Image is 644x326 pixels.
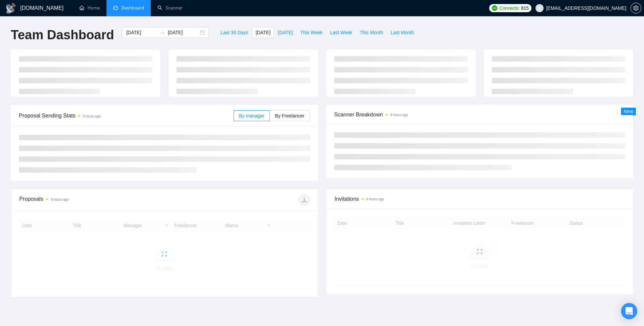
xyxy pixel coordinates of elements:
[521,4,528,12] span: 815
[19,111,234,120] span: Proposal Sending Stats
[121,5,144,11] span: Dashboard
[334,110,625,119] span: Scanner Breakdown
[126,29,157,36] input: Start date
[387,27,418,38] button: Last Month
[51,198,69,201] time: 8 hours ago
[278,29,293,36] span: [DATE]
[390,29,414,36] span: Last Month
[256,29,270,36] span: [DATE]
[79,5,100,11] a: homeHome
[160,30,165,35] span: swap-right
[113,5,118,10] span: dashboard
[19,195,164,205] div: Proposals
[168,29,198,36] input: End date
[335,195,625,203] span: Invitations
[83,114,101,118] time: 8 hours ago
[296,27,326,38] button: This Week
[492,5,497,11] img: upwork-logo.png
[356,27,387,38] button: This Month
[390,113,408,117] time: 8 hours ago
[275,113,304,118] span: By Freelancer
[630,5,641,11] a: setting
[366,197,384,201] time: 8 hours ago
[220,29,248,36] span: Last 30 Days
[630,3,641,14] button: setting
[360,29,383,36] span: This Month
[330,29,352,36] span: Last Week
[11,27,114,43] h1: Team Dashboard
[158,5,183,11] a: searchScanner
[537,6,542,10] span: user
[300,29,323,36] span: This Week
[621,303,637,319] div: Open Intercom Messenger
[499,4,520,12] span: Connects:
[239,113,264,118] span: By manager
[631,5,641,11] span: setting
[217,27,252,38] button: Last 30 Days
[160,30,165,35] span: to
[326,27,356,38] button: Last Week
[5,3,16,14] img: logo
[252,27,274,38] button: [DATE]
[274,27,296,38] button: [DATE]
[624,109,633,114] span: New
